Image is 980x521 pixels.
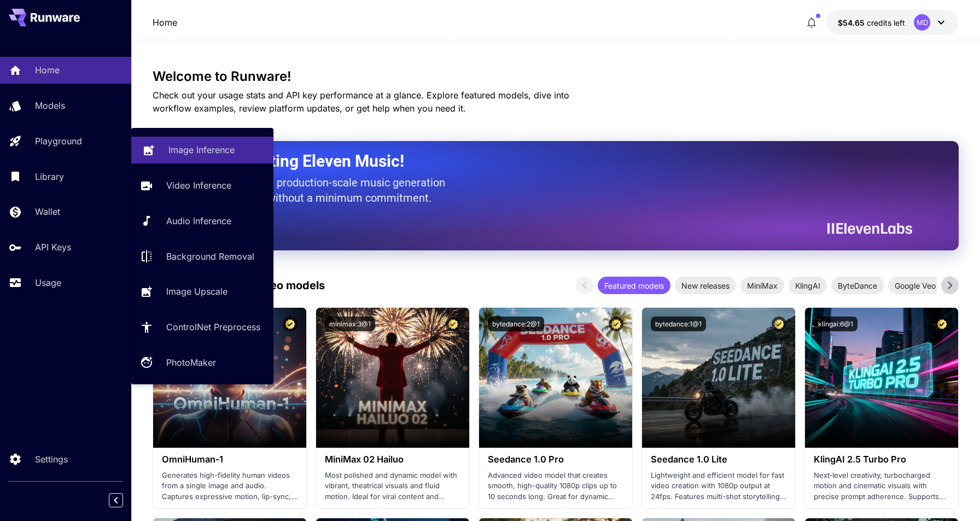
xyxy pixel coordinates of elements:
[131,208,273,235] a: Audio Inference
[35,276,61,289] p: Usage
[325,470,460,502] p: Most polished and dynamic model with vibrant, theatrical visuals and fluid motion. Ideal for vira...
[166,285,227,298] p: Image Upscale
[867,18,905,27] span: credits left
[35,205,60,218] p: Wallet
[131,137,273,163] a: Image Inference
[35,453,68,466] p: Settings
[131,243,273,270] a: Background Removal
[827,10,959,35] button: $54.64953
[153,16,177,29] p: Home
[168,143,235,156] p: Image Inference
[153,90,569,114] span: Check out your usage stats and API key performance at a glance. Explore featured models, dive int...
[488,317,544,331] button: bytedance:2@1
[166,356,216,369] p: PhotoMaker
[651,470,786,502] p: Lightweight and efficient model for fast video creation with 1080p output at 24fps. Features mult...
[109,493,123,507] button: Collapse sidebar
[675,280,736,291] span: New releases
[166,320,260,333] p: ControlNet Preprocess
[166,250,254,263] p: Background Removal
[180,151,904,172] h2: Now Supporting Eleven Music!
[166,214,231,227] p: Audio Inference
[651,454,786,465] h3: Seedance 1.0 Lite
[805,308,958,448] img: alt
[642,308,795,448] img: alt
[888,280,942,291] span: Google Veo
[814,317,857,331] button: klingai:6@1
[283,317,297,331] button: Certified Model – Vetted for best performance and includes a commercial license.
[831,280,884,291] span: ByteDance
[479,308,632,448] img: alt
[162,454,297,465] h3: OmniHuman‑1
[838,18,867,27] span: $54.65
[814,470,949,502] p: Next‑level creativity, turbocharged motion and cinematic visuals with precise prompt adherence. S...
[814,454,949,465] h3: KlingAI 2.5 Turbo Pro
[789,280,827,291] span: KlingAI
[935,317,949,331] button: Certified Model – Vetted for best performance and includes a commercial license.
[153,69,959,84] h3: Welcome to Runware!
[609,317,623,331] button: Certified Model – Vetted for best performance and includes a commercial license.
[35,241,71,254] p: API Keys
[35,63,60,77] p: Home
[325,317,375,331] button: minimax:3@1
[35,170,64,183] p: Library
[35,134,82,148] p: Playground
[838,17,905,28] div: $54.64953
[117,490,131,510] div: Collapse sidebar
[131,349,273,376] a: PhotoMaker
[598,280,670,291] span: Featured models
[35,99,65,112] p: Models
[131,172,273,199] a: Video Inference
[914,14,930,31] div: MD
[651,317,706,331] button: bytedance:1@1
[740,280,784,291] span: MiniMax
[131,278,273,305] a: Image Upscale
[325,454,460,465] h3: MiniMax 02 Hailuo
[162,470,297,502] p: Generates high-fidelity human videos from a single image and audio. Captures expressive motion, l...
[446,317,460,331] button: Certified Model – Vetted for best performance and includes a commercial license.
[316,308,469,448] img: alt
[180,175,453,206] p: The only way to get production-scale music generation from Eleven Labs without a minimum commitment.
[772,317,786,331] button: Certified Model – Vetted for best performance and includes a commercial license.
[131,314,273,341] a: ControlNet Preprocess
[153,16,177,29] nav: breadcrumb
[166,179,231,192] p: Video Inference
[488,454,623,465] h3: Seedance 1.0 Pro
[488,470,623,502] p: Advanced video model that creates smooth, high-quality 1080p clips up to 10 seconds long. Great f...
